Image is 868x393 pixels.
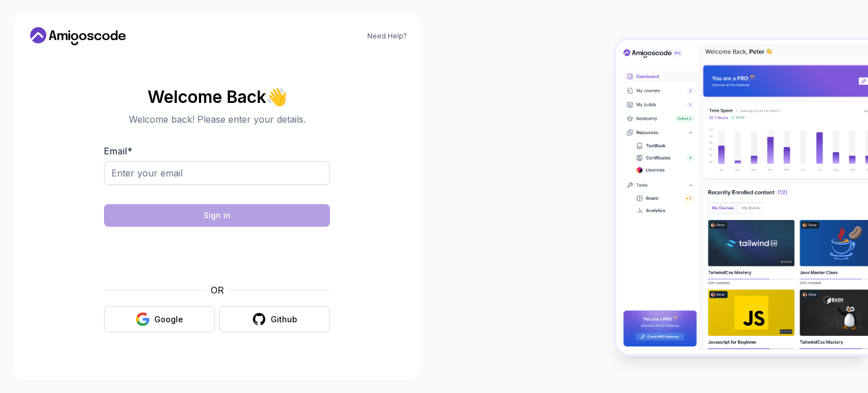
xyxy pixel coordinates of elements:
[367,32,407,41] a: Need Help?
[211,283,224,297] p: OR
[27,27,129,45] a: Home link
[104,161,330,185] input: Enter your email
[104,145,132,157] label: Email *
[104,306,215,332] button: Google
[104,204,330,227] button: Sign in
[104,113,330,126] p: Welcome back! Please enter your details.
[132,234,302,277] iframe: Widget containing checkbox for hCaptcha security challenge
[219,306,330,332] button: Github
[104,88,330,106] h2: Welcome Back
[616,40,868,354] img: Amigoscode Dashboard
[271,314,297,325] div: Github
[265,86,288,107] span: 👋
[154,314,183,325] div: Google
[203,210,231,221] div: Sign in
